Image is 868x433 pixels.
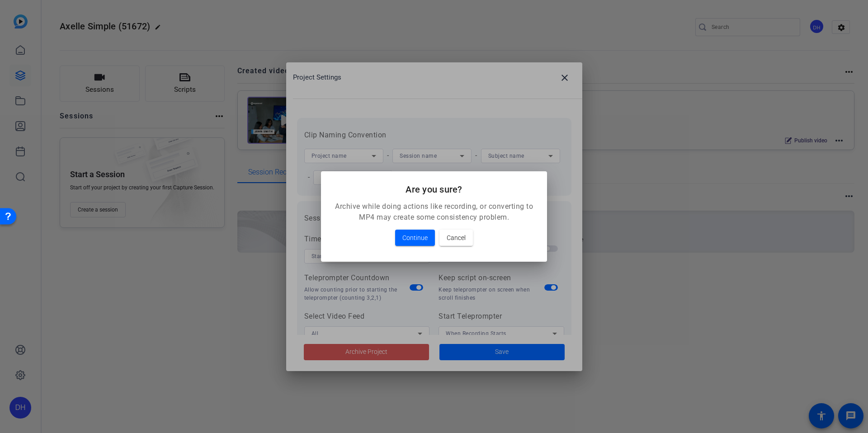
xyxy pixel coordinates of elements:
button: Cancel [439,230,473,246]
h2: Are you sure? [332,182,536,197]
span: Cancel [447,232,466,243]
button: Continue [395,230,435,246]
p: Archive while doing actions like recording, or converting to MP4 may create some consistency prob... [332,201,536,223]
span: Continue [402,232,428,243]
